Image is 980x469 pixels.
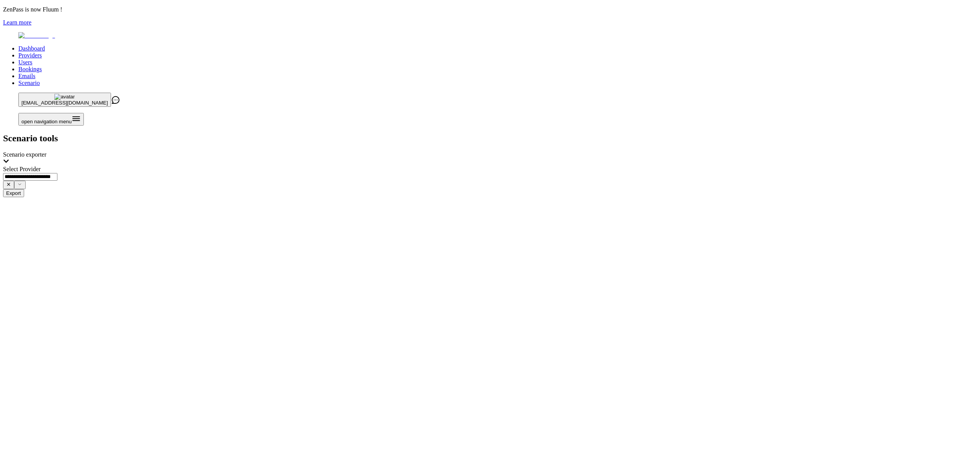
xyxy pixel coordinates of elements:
a: Bookings [18,66,42,72]
img: Fluum Logo [18,32,55,39]
button: Open menu [18,113,84,126]
span: Scenario exporter [3,151,46,158]
input: Select Provider [3,173,57,181]
a: Dashboard [18,45,45,52]
h2: Scenario tools [3,133,977,144]
a: Emails [18,73,35,79]
span: open navigation menu [21,119,72,124]
a: Learn more [3,19,31,26]
button: avatar[EMAIL_ADDRESS][DOMAIN_NAME] [18,93,111,107]
label: Select Provider [3,166,41,172]
img: avatar [54,94,75,100]
a: Users [18,59,32,65]
a: Scenario [18,80,40,86]
button: Show suggestions [14,181,25,189]
button: Show suggestions [3,181,14,189]
p: ZenPass is now Fluum ! [3,6,977,13]
a: Providers [18,52,42,59]
button: Export [3,189,24,197]
span: [EMAIL_ADDRESS][DOMAIN_NAME] [21,100,108,106]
